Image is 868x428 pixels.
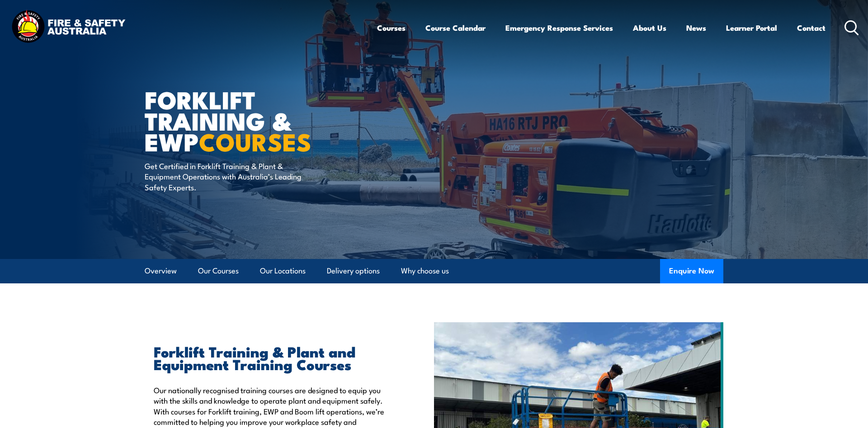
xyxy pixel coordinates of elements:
a: About Us [633,16,666,40]
a: Emergency Response Services [505,16,613,40]
a: Learner Portal [726,16,777,40]
a: News [686,16,706,40]
h1: Forklift Training & EWP [145,89,368,152]
a: Delivery options [327,259,380,283]
button: Enquire Now [660,259,723,283]
a: Our Locations [260,259,306,283]
a: Contact [797,16,826,40]
a: Courses [377,16,406,40]
a: Course Calendar [425,16,486,40]
a: Overview [145,259,177,283]
strong: COURSES [199,122,311,160]
p: Get Certified in Forklift Training & Plant & Equipment Operations with Australia’s Leading Safety... [145,160,310,192]
a: Our Courses [198,259,239,283]
a: Why choose us [401,259,449,283]
h2: Forklift Training & Plant and Equipment Training Courses [154,345,392,370]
